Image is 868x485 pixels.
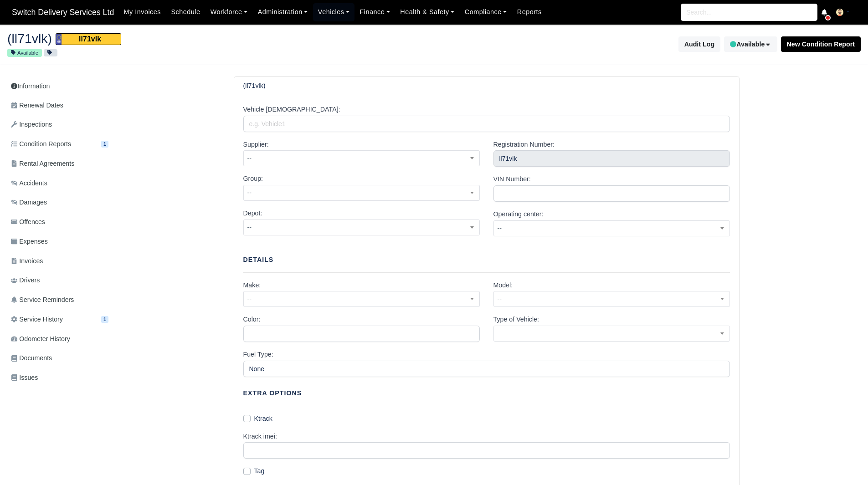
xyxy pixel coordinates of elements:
[243,256,274,263] strong: Details
[7,49,42,57] small: Available
[243,116,730,132] input: e.g. Vehicle1
[494,223,729,234] span: --
[7,369,112,387] a: Issues
[493,314,539,325] label: Type of Vehicle:
[493,150,730,167] input: Vehicle number plate, model/make will be populated automatically!
[493,174,531,184] label: VIN Number:
[7,291,112,309] a: Service Reminders
[313,3,355,21] a: Vehicles
[244,187,479,199] span: --
[7,194,112,211] a: Damages
[681,4,817,21] input: Search...
[243,314,261,325] label: Color:
[7,349,112,367] a: Documents
[7,155,112,173] a: Rental Agreements
[7,233,112,250] a: Expenses
[244,153,479,164] span: --
[56,33,121,45] span: ll71vlk
[243,185,480,201] span: --
[354,3,395,21] a: Finance
[493,280,513,291] label: Model:
[166,3,205,21] a: Schedule
[11,217,45,227] span: Offences
[494,293,729,305] span: --
[724,36,777,52] button: Available
[7,97,112,114] a: Renewal Dates
[7,330,112,348] a: Odometer History
[243,280,261,291] label: Make:
[7,213,112,231] a: Offences
[243,431,277,442] label: Ktrack imei:
[7,271,112,289] a: Drivers
[244,293,479,305] span: --
[101,141,108,148] span: 1
[11,139,71,149] span: Condition Reports
[493,209,544,220] label: Operating center:
[11,334,70,344] span: Odometer History
[11,373,38,383] span: Issues
[243,349,273,360] label: Fuel Type:
[678,36,720,52] button: Audit Log
[243,220,480,235] span: --
[7,174,112,192] a: Accidents
[493,220,730,236] span: --
[11,178,47,189] span: Accidents
[11,295,74,305] span: Service Reminders
[243,82,266,90] h6: (ll71vlk)
[7,311,112,328] a: Service History 1
[243,174,263,184] label: Group:
[7,135,112,153] a: Condition Reports 1
[205,3,253,21] a: Workforce
[243,389,302,397] strong: Extra Options
[7,116,112,133] a: Inspections
[11,158,74,169] span: Rental Agreements
[11,236,48,247] span: Expenses
[460,3,512,21] a: Compliance
[512,3,547,21] a: Reports
[243,139,269,150] label: Supplier:
[7,31,427,45] h2: (ll71vlk)
[7,3,118,21] span: Switch Delivery Services Ltd
[101,316,108,323] span: 1
[781,36,861,52] button: New Condition Report
[243,104,340,115] label: Vehicle [DEMOGRAPHIC_DATA]:
[493,291,730,307] span: --
[252,3,313,21] a: Administration
[7,78,112,95] a: Information
[254,414,272,424] label: Ktrack
[11,275,40,286] span: Drivers
[243,150,480,166] span: --
[7,252,112,270] a: Invoices
[244,222,479,233] span: --
[11,119,52,130] span: Inspections
[254,466,265,476] label: Tag
[11,353,52,363] span: Documents
[11,314,63,325] span: Service History
[243,291,480,307] span: --
[118,3,166,21] a: My Invoices
[11,197,47,208] span: Damages
[243,208,262,219] label: Depot:
[11,100,63,111] span: Renewal Dates
[395,3,460,21] a: Health & Safety
[7,4,118,21] a: Switch Delivery Services Ltd
[493,139,555,150] label: Registration Number:
[11,256,43,266] span: Invoices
